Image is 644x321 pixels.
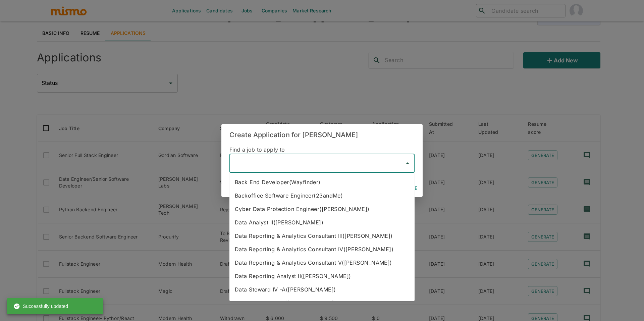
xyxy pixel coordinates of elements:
[229,269,415,283] li: Data Reporting Analyst II([PERSON_NAME])
[229,202,415,216] li: Cyber Data Protection Engineer([PERSON_NAME])
[229,189,415,202] li: Backoffice Software Engineer(23andMe)
[229,229,415,243] li: Data Reporting & Analytics Consultant III([PERSON_NAME])
[13,300,68,312] div: Successfully updated
[229,296,415,310] li: Data Steward IV-B ([PERSON_NAME])
[229,283,415,296] li: Data Steward IV -A([PERSON_NAME])
[229,216,415,229] li: Data Analyst II([PERSON_NAME])
[403,159,412,168] button: Close
[229,256,415,269] li: Data Reporting & Analytics Consultant V([PERSON_NAME])
[229,175,415,189] li: Back End Developer(Wayfinder)
[221,124,423,146] h2: Create Application for [PERSON_NAME]
[229,146,285,153] span: Find a job to apply to
[229,243,415,256] li: Data Reporting & Analytics Consultant IV([PERSON_NAME])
